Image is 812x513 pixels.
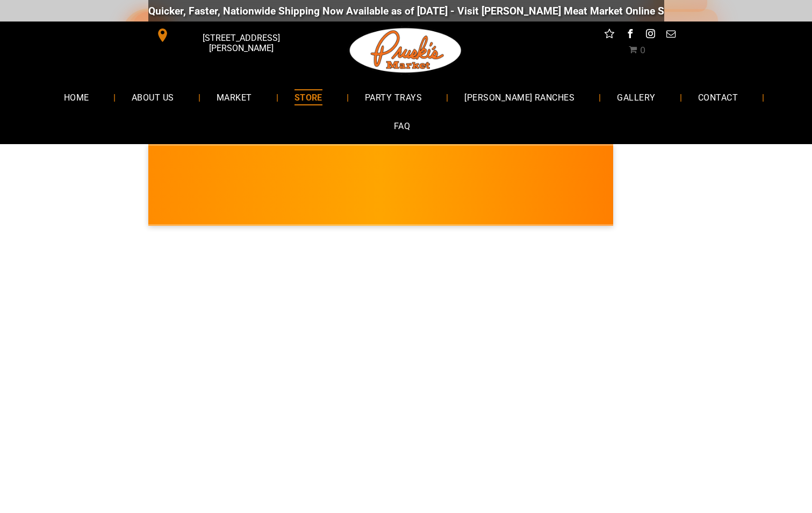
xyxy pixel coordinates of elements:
[521,193,732,210] span: [PERSON_NAME] MARKET
[171,27,310,59] span: [STREET_ADDRESS][PERSON_NAME]
[348,22,464,80] img: Pruski-s+Market+HQ+Logo2-1920w.png
[448,83,591,111] a: [PERSON_NAME] RANCHES
[349,83,438,111] a: PARTY TRAYS
[682,83,754,111] a: CONTACT
[278,83,339,111] a: STORE
[82,5,732,17] div: Quicker, Faster, Nationwide Shipping Now Available as of [DATE] - Visit [PERSON_NAME] Meat Market...
[116,83,190,111] a: ABOUT US
[601,83,671,111] a: GALLERY
[148,27,313,44] a: [STREET_ADDRESS][PERSON_NAME]
[643,27,657,44] a: instagram
[200,83,268,111] a: MARKET
[664,27,678,44] a: email
[628,5,732,17] a: [DOMAIN_NAME][URL]
[640,45,645,55] span: 0
[623,27,637,44] a: facebook
[602,27,616,44] a: Social network
[378,112,426,140] a: FAQ
[48,83,105,111] a: HOME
